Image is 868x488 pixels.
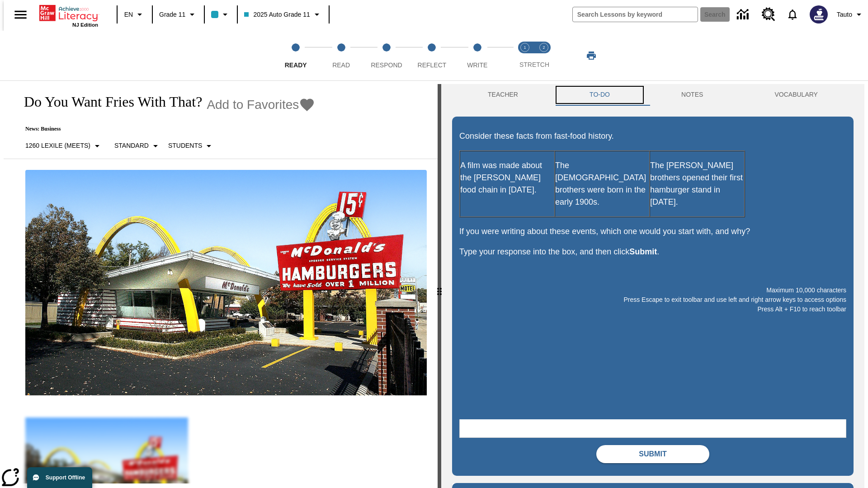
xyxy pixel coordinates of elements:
[418,61,447,69] span: Reflect
[452,84,854,106] div: Instructional Panel Tabs
[596,445,709,463] button: Submit
[22,138,106,154] button: Select Lexile, 1260 Lexile (Meets)
[156,6,201,23] button: Grade: Grade 11, Select a grade
[756,2,781,27] a: Resource Center, Will open in new tab
[810,5,828,23] img: Avatar
[285,61,307,69] span: Ready
[555,160,649,208] p: The [DEMOGRAPHIC_DATA] brothers were born in the early 1900s.
[524,45,526,50] text: 1
[459,225,846,238] p: If you were writing about these events, which one would you start with, and why?
[168,141,202,150] p: Students
[459,246,846,258] p: Type your response into the box, and then click .
[332,61,350,69] span: Read
[25,170,427,396] img: One of the first McDonald's stores, with the iconic red sign and golden arches.
[577,47,606,64] button: Print
[542,45,545,50] text: 2
[124,10,133,19] span: EN
[519,61,549,68] span: STRETCH
[4,7,132,15] body: Maximum 10,000 characters Press Escape to exit toolbar and use left and right arrow keys to acces...
[833,6,868,23] button: Profile/Settings
[114,141,149,150] p: Standard
[14,126,315,132] p: News: Business
[159,10,185,19] span: Grade 11
[25,141,90,150] p: 1260 Lexile (Meets)
[208,6,234,23] button: Class color is light blue. Change class color
[459,305,846,314] p: Press Alt + F10 to reach toolbar
[241,6,325,23] button: Class: 2025 Auto Grade 11, Select your class
[739,84,854,106] button: VOCABULARY
[629,247,657,256] strong: Submit
[731,2,756,27] a: Data Center
[452,84,554,106] button: Teacher
[315,31,367,80] button: Read step 2 of 5
[460,160,554,196] p: A film was made about the [PERSON_NAME] food chain in [DATE].
[244,10,310,19] span: 2025 Auto Grade 11
[269,31,322,80] button: Ready step 1 of 5
[7,1,34,28] button: Open side menu
[554,84,646,106] button: TO-DO
[804,3,833,26] button: Select a new avatar
[650,160,744,208] p: The [PERSON_NAME] brothers opened their first hamburger stand in [DATE].
[360,31,413,80] button: Respond step 3 of 5
[72,22,98,28] span: NJ Edition
[111,138,165,154] button: Scaffolds, Standard
[451,31,504,80] button: Write step 5 of 5
[438,84,441,488] div: Press Enter or Spacebar and then press right and left arrow keys to move the slider
[406,31,458,80] button: Reflect step 4 of 5
[46,474,85,481] span: Support Offline
[207,97,315,113] button: Add to Favorites - Do You Want Fries With That?
[646,84,739,106] button: NOTES
[459,286,846,295] p: Maximum 10,000 characters
[207,98,299,112] span: Add to Favorites
[512,31,538,80] button: Stretch Read step 1 of 2
[120,6,149,23] button: Language: EN, Select a language
[459,130,846,142] p: Consider these facts from fast-food history.
[165,138,218,154] button: Select Student
[467,61,487,69] span: Write
[371,61,402,69] span: Respond
[531,31,557,80] button: Stretch Respond step 2 of 2
[459,295,846,305] p: Press Escape to exit toolbar and use left and right arrow keys to access options
[573,7,698,22] input: search field
[441,84,864,488] div: activity
[14,94,202,110] h1: Do You Want Fries With That?
[39,3,98,28] div: Home
[837,10,852,19] span: Tauto
[27,467,92,488] button: Support Offline
[781,3,804,26] a: Notifications
[4,84,438,483] div: reading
